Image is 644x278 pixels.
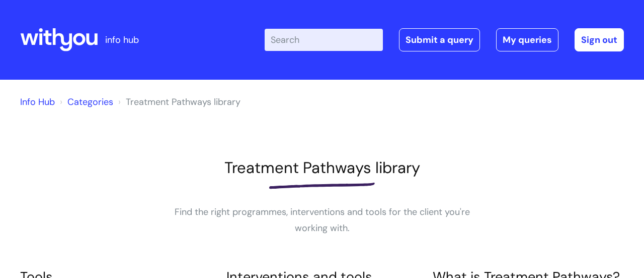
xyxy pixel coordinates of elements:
[116,94,240,110] li: Treatment Pathways library
[57,94,113,110] li: Solution home
[265,28,624,51] div: | -
[496,28,558,51] a: My queries
[171,204,473,237] p: Find the right programmes, interventions and tools for the client you're working with.
[265,29,383,51] input: Search
[20,96,55,108] a: Info Hub
[399,28,480,51] a: Submit a query
[105,32,139,48] p: info hub
[67,96,113,108] a: Categories
[20,158,624,177] h1: Treatment Pathways library
[575,28,624,51] a: Sign out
